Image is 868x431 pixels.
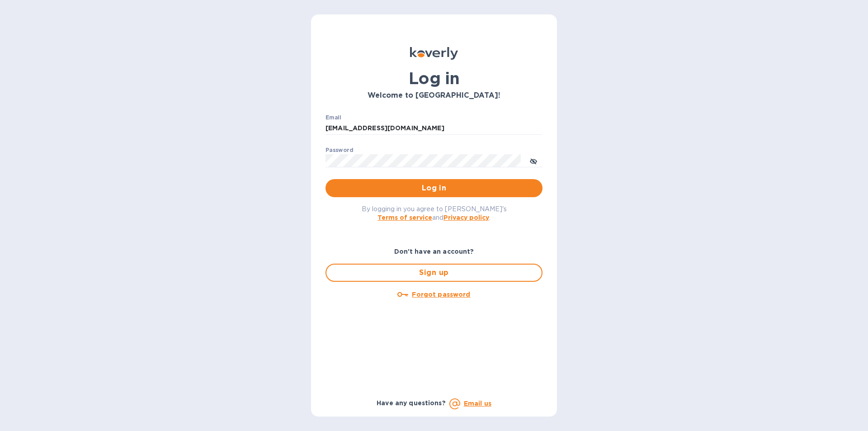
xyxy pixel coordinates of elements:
[394,248,474,255] b: Don't have an account?
[443,214,489,221] a: Privacy policy
[325,115,341,120] label: Email
[325,122,542,135] input: Enter email address
[377,214,432,221] a: Terms of service
[362,205,507,221] span: By logging in you agree to [PERSON_NAME]'s and .
[464,400,491,407] a: Email us
[325,179,542,197] button: Log in
[334,267,534,278] span: Sign up
[333,183,535,194] span: Log in
[325,91,542,100] h3: Welcome to [GEOGRAPHIC_DATA]!
[524,152,542,170] button: toggle password visibility
[325,264,542,282] button: Sign up
[377,399,446,407] b: Have any questions?
[412,291,470,298] u: Forgot password
[325,147,353,153] label: Password
[325,69,542,88] h1: Log in
[410,47,458,60] img: Koverly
